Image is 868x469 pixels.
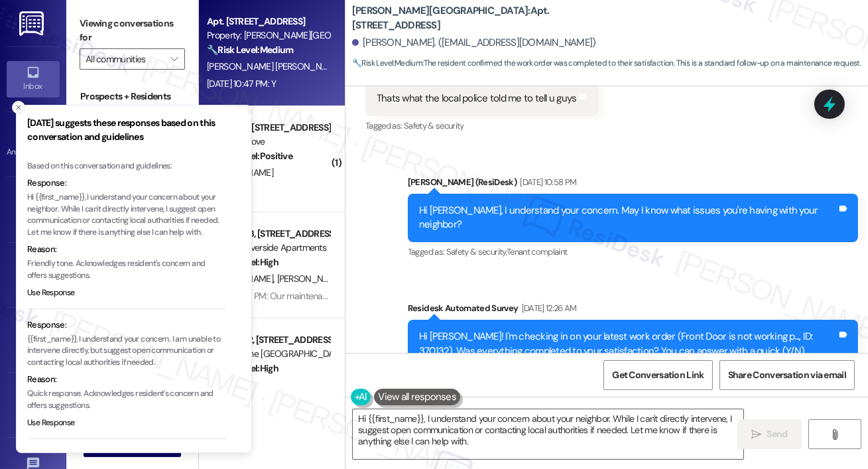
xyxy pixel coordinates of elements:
span: : The resident confirmed the work order was completed to their satisfaction. This is a standard f... [352,56,861,70]
div: Property: Trove [207,135,330,149]
textarea: Hi {{first_name}}, I understand your concern about your neighbor. While I can't directly interven... [353,409,743,459]
div: Apt. N~302, [STREET_ADDRESS] [207,333,330,347]
div: Residesk Automated Survey [408,301,858,320]
div: Tagged as: [365,116,598,135]
div: [PERSON_NAME] (ResiDesk) [408,175,858,194]
div: Apt. 1~1008, [STREET_ADDRESS] [207,227,330,241]
label: Viewing conversations for [80,13,185,48]
div: Property: Riverside Apartments [207,241,330,255]
div: [DATE] 10:47 PM: Y [207,78,276,90]
span: Share Conversation via email [728,368,846,382]
div: Property: [PERSON_NAME][GEOGRAPHIC_DATA] [207,29,330,42]
span: Tenant complaint [507,246,568,257]
button: Use Response [27,287,75,299]
span: Safety & security [404,120,464,131]
div: Reason: [27,243,226,256]
div: [PERSON_NAME]. ([EMAIL_ADDRESS][DOMAIN_NAME]) [352,36,596,50]
span: Get Conversation Link [612,368,704,382]
button: Get Conversation Link [603,360,712,390]
p: Hi {{first_name}}, I understand your concern about your neighbor. While I can't directly interven... [27,192,226,238]
div: Apt. [STREET_ADDRESS] [207,15,330,29]
i:  [751,429,761,440]
strong: 🔧 Risk Level: Medium [207,44,293,56]
input: All communities [86,48,164,70]
a: Leads [7,387,60,423]
a: Buildings [7,322,60,358]
p: Friendly tone. Acknowledges resident's concern and offers suggestions. [27,258,226,281]
button: Send [737,419,802,449]
div: Hi [PERSON_NAME], I understand your concern. May I know what issues you're having with your neigh... [419,204,837,232]
div: Reason: [27,373,226,386]
strong: 🔧 Risk Level: Medium [352,58,422,68]
div: Response: [27,176,226,190]
div: Thats what the local police told me to tell u guys [377,92,577,105]
div: Hi [PERSON_NAME]! I'm checking in on your latest work order (Front Door is not working p..., ID: ... [419,330,837,358]
div: Prospects + Residents [66,90,198,103]
span: Safety & security , [446,246,507,257]
div: Tagged as: [408,242,858,261]
i:  [830,429,839,440]
img: ResiDesk Logo [19,11,46,36]
div: Apt. PH48, [STREET_ADDRESS][PERSON_NAME] [207,121,330,135]
i:  [170,54,178,64]
span: [PERSON_NAME] [PERSON_NAME] [207,60,341,72]
a: Inbox [7,61,60,97]
a: Insights • [7,257,60,293]
div: Based on this conversation and guidelines: [27,161,226,172]
span: [PERSON_NAME] [207,167,273,178]
p: {{first_name}}, I understand your concern. I am unable to intervene directly, but suggest open co... [27,334,226,369]
span: [PERSON_NAME] [277,273,343,285]
span: Send [767,427,788,441]
h3: [DATE] suggests these responses based on this conversation and guidelines [27,116,226,144]
div: [DATE] 12:26 AM [519,301,577,315]
b: [PERSON_NAME][GEOGRAPHIC_DATA]: Apt. [STREET_ADDRESS] [352,4,617,33]
a: Site Visit • [7,192,60,228]
button: Share Conversation via email [719,360,855,390]
div: Response: [27,318,226,332]
button: Use Response [27,417,75,429]
div: [DATE] 10:58 PM [517,175,576,189]
button: Close toast [12,101,25,114]
p: Quick response. Acknowledges resident's concern and offers suggestions. [27,388,226,411]
div: Property: The [GEOGRAPHIC_DATA] [207,347,330,361]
